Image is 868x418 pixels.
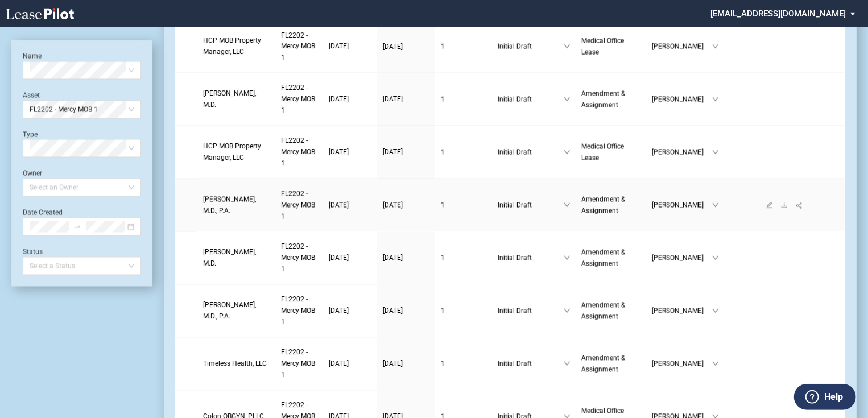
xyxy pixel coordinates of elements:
span: down [712,360,719,367]
span: to [73,222,81,230]
span: Initial Draft [498,40,563,52]
a: FL2202 - Mercy MOB 1 [281,346,317,380]
span: FL2202 - Mercy MOB 1 [281,189,315,220]
a: FL2202 - Mercy MOB 1 [281,135,317,169]
a: [DATE] [383,146,429,158]
span: Timeless Health, LLC [203,359,267,367]
a: Medical Office Lease [582,140,640,163]
a: HCP MOB Property Manager, LLC [203,35,270,57]
label: Date Created [23,208,63,216]
span: [DATE] [329,359,349,367]
a: [PERSON_NAME], M.D. [203,88,270,110]
a: [PERSON_NAME], M.D., P.A. [203,299,270,322]
a: Medical Office Lease [582,35,640,57]
a: edit [762,201,777,209]
a: Amendment & Assignment [582,193,640,216]
span: 1 [441,359,445,367]
span: FL2202 - Mercy MOB 1 [281,136,315,167]
span: 1 [441,201,445,209]
label: Asset [23,91,40,99]
span: Amendment & Assignment [582,195,626,214]
span: Amendment & Assignment [582,301,626,320]
a: 1 [441,358,486,369]
span: HCP MOB Property Manager, LLC [203,36,261,56]
span: FL2202 - Mercy MOB 1 [281,348,315,379]
span: down [564,43,571,49]
a: [DATE] [383,93,429,105]
a: 1 [441,305,486,316]
a: [DATE] [329,93,371,105]
span: FL2202 - Mercy MOB 1 [281,84,315,114]
span: FL2202 - Mercy MOB 1 [30,101,134,118]
a: 1 [441,40,486,52]
span: [PERSON_NAME] [652,146,712,158]
span: FL2202 - Mercy MOB 1 [281,242,315,273]
a: [DATE] [329,305,371,316]
span: down [564,254,571,261]
span: down [712,148,719,155]
span: Amendment & Assignment [582,354,626,373]
span: 1 [441,42,445,50]
label: Status [23,247,43,255]
span: FL2202 - Mercy MOB 1 [281,295,315,326]
span: Initial Draft [498,358,563,369]
label: Owner [23,169,42,177]
a: 1 [441,199,486,210]
a: 1 [441,93,486,105]
span: Medical Office Lease [582,142,625,162]
span: 1 [441,95,445,103]
span: [PERSON_NAME] [652,252,712,263]
label: Type [23,130,38,138]
a: Amendment & Assignment [582,299,640,322]
a: Amendment & Assignment [582,352,640,375]
span: Cesar Guerrero, M.D. [203,248,256,267]
span: [DATE] [383,307,403,314]
span: [DATE] [329,148,349,156]
span: down [712,254,719,261]
span: Amendment & Assignment [582,89,626,109]
a: [PERSON_NAME], M.D. [203,246,270,269]
span: down [564,96,571,102]
span: Initial Draft [498,146,563,158]
span: down [712,96,719,102]
a: [PERSON_NAME], M.D., P.A. [203,193,270,216]
a: [DATE] [329,146,371,158]
span: [DATE] [329,201,349,209]
span: FL2202 - Mercy MOB 1 [281,31,315,61]
span: [PERSON_NAME] [652,93,712,105]
span: 1 [441,254,445,262]
a: [DATE] [383,305,429,316]
span: share-alt [796,201,804,209]
span: [DATE] [329,254,349,262]
label: Name [23,52,42,60]
span: down [712,307,719,314]
span: Medical Office Lease [582,36,625,56]
a: [DATE] [329,358,371,369]
span: [DATE] [383,42,403,50]
span: Initial Draft [498,305,563,316]
span: Initial Draft [498,199,563,210]
a: [DATE] [383,40,429,52]
span: edit [766,201,773,208]
span: down [564,201,571,208]
span: swap-right [73,222,81,230]
span: Amendment & Assignment [582,248,626,267]
span: [DATE] [329,42,349,50]
span: Ramon G. Iglesias, M.D., P.A. [203,301,256,320]
span: down [564,148,571,155]
span: Rafael Barrial, M.D., P.A. [203,195,256,214]
a: HCP MOB Property Manager, LLC [203,140,270,163]
span: [DATE] [383,148,403,156]
span: [PERSON_NAME] [652,305,712,316]
span: [DATE] [383,201,403,209]
a: Amendment & Assignment [582,88,640,110]
a: [DATE] [383,199,429,210]
a: Timeless Health, LLC [203,358,270,369]
span: down [564,307,571,314]
span: down [564,360,571,367]
span: download [781,201,788,208]
a: Amendment & Assignment [582,246,640,269]
span: [DATE] [383,95,403,103]
a: FL2202 - Mercy MOB 1 [281,241,317,275]
span: [DATE] [383,359,403,367]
